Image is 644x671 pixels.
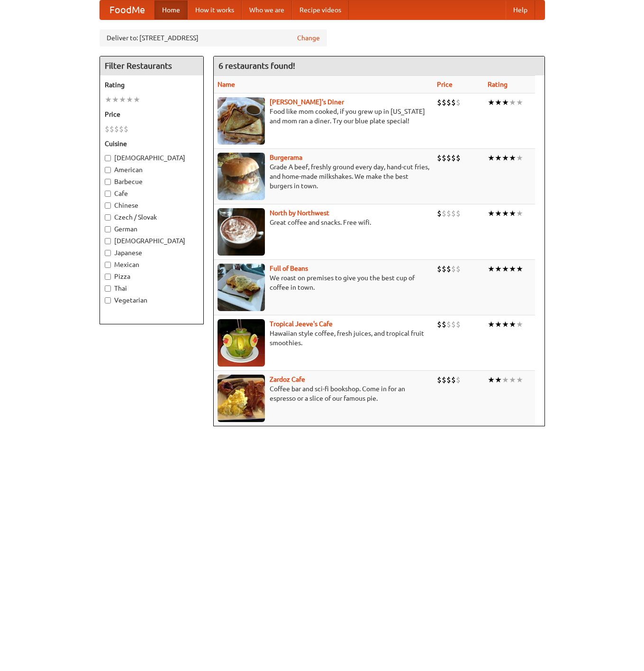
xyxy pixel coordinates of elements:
[154,0,188,19] a: Home
[109,124,114,134] li: $
[105,202,111,209] input: Chinese
[446,97,451,108] li: $
[218,319,265,367] img: jeeves.jpg
[270,265,308,272] b: Full of Beans
[105,285,111,292] input: Thai
[105,212,199,222] label: Czech / Slovak
[502,153,509,163] li: ★
[218,384,429,403] p: Coffee bar and sci-fi bookshop. Come in for an espresso or a slice of our famous pie.
[446,153,451,163] li: $
[100,56,203,75] h4: Filter Restaurants
[506,0,535,19] a: Help
[105,94,112,105] li: ★
[105,236,199,246] label: [DEMOGRAPHIC_DATA]
[488,319,495,330] li: ★
[516,319,523,330] li: ★
[488,81,508,88] a: Rating
[495,375,502,385] li: ★
[451,208,456,219] li: $
[509,153,516,163] li: ★
[218,107,429,126] p: Food like mom cooked, if you grew up in [US_STATE] and mom ran a diner. Try our blue plate special!
[446,208,451,219] li: $
[218,97,265,145] img: sallys.jpg
[502,319,509,330] li: ★
[218,218,429,227] p: Great coffee and snacks. Free wifi.
[218,273,429,292] p: We roast on premises to give you the best cup of coffee in town.
[502,97,509,108] li: ★
[297,33,320,43] a: Change
[502,208,509,219] li: ★
[105,226,111,232] input: German
[105,214,111,221] input: Czech / Slovak
[456,153,461,163] li: $
[270,209,329,217] a: North by Northwest
[133,94,140,105] li: ★
[270,376,305,383] a: Zardoz Cafe
[105,110,199,119] h5: Price
[516,97,523,108] li: ★
[446,319,451,330] li: $
[509,97,516,108] li: ★
[442,208,446,219] li: $
[516,375,523,385] li: ★
[218,329,429,348] p: Hawaiian style coffee, fresh juices, and tropical fruit smoothies.
[509,264,516,274] li: ★
[442,375,446,385] li: $
[119,94,126,105] li: ★
[100,0,154,19] a: FoodMe
[437,208,442,219] li: $
[105,165,199,175] label: American
[437,97,442,108] li: $
[495,264,502,274] li: ★
[516,264,523,274] li: ★
[105,191,111,197] input: Cafe
[451,264,456,274] li: $
[105,139,199,148] h5: Cuisine
[488,97,495,108] li: ★
[119,124,124,134] li: $
[105,201,199,210] label: Chinese
[105,80,199,90] h5: Rating
[442,264,446,274] li: $
[126,94,133,105] li: ★
[437,264,442,274] li: $
[112,94,119,105] li: ★
[488,375,495,385] li: ★
[509,208,516,219] li: ★
[270,98,344,106] a: [PERSON_NAME]'s Diner
[105,272,199,281] label: Pizza
[105,238,111,244] input: [DEMOGRAPHIC_DATA]
[218,264,265,311] img: beans.jpg
[105,250,111,256] input: Japanese
[105,167,111,173] input: American
[446,264,451,274] li: $
[456,375,461,385] li: $
[495,319,502,330] li: ★
[451,375,456,385] li: $
[218,375,265,422] img: zardoz.jpg
[105,295,199,305] label: Vegetarian
[242,0,292,19] a: Who we are
[437,375,442,385] li: $
[270,320,333,328] a: Tropical Jeeve's Cafe
[437,319,442,330] li: $
[218,208,265,256] img: north.jpg
[437,81,453,88] a: Price
[114,124,119,134] li: $
[442,153,446,163] li: $
[105,260,199,269] label: Mexican
[451,153,456,163] li: $
[218,81,235,88] a: Name
[516,208,523,219] li: ★
[495,208,502,219] li: ★
[446,375,451,385] li: $
[488,264,495,274] li: ★
[188,0,242,19] a: How it works
[100,29,327,46] div: Deliver to: [STREET_ADDRESS]
[456,208,461,219] li: $
[270,154,302,161] b: Burgerama
[495,97,502,108] li: ★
